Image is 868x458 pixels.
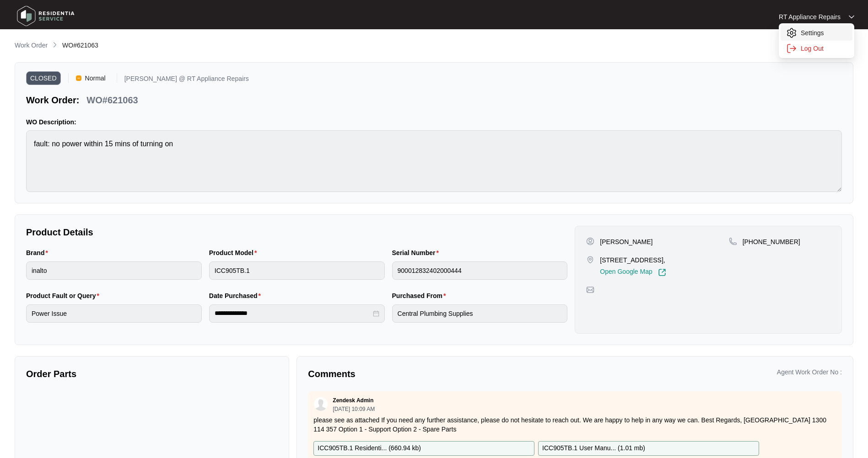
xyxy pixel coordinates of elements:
img: settings icon [786,27,797,38]
a: Open Google Map [600,268,666,277]
p: Work Order: [26,94,79,107]
p: WO#621063 [86,94,138,107]
input: Product Model [209,261,385,280]
input: Brand [26,261,202,280]
p: Comments [308,367,568,380]
label: Brand [26,248,52,257]
img: user-pin [586,237,594,245]
img: chevron-right [51,41,59,48]
p: ICC905TB.1 Residenti... ( 660.94 kb ) [318,443,421,453]
p: [PHONE_NUMBER] [743,237,800,246]
p: Settings [801,28,847,37]
span: Normal [81,71,109,85]
p: WO Description: [26,117,842,127]
p: [PERSON_NAME] @ RT Appliance Repairs [124,75,249,85]
p: Agent Work Order No : [777,367,842,377]
img: map-pin [729,237,737,245]
label: Product Fault or Query [26,291,103,300]
img: residentia service logo [14,2,78,30]
p: [STREET_ADDRESS], [600,256,666,265]
label: Serial Number [392,248,442,257]
p: ICC905TB.1 User Manu... ( 1.01 mb ) [542,443,645,453]
p: please see as attached If you need any further assistance, please do not hesitate to reach out. W... [313,415,836,434]
img: map-pin [586,286,594,294]
img: map-pin [586,256,594,264]
p: Product Details [26,226,567,239]
p: [PERSON_NAME] [600,237,652,246]
span: WO#621063 [62,42,98,49]
label: Product Model [209,248,261,257]
input: Date Purchased [215,309,371,318]
input: Product Fault or Query [26,304,202,323]
span: CLOSED [26,71,61,85]
img: Link-External [658,268,666,277]
img: settings icon [786,43,797,54]
p: RT Appliance Repairs [779,12,841,21]
label: Date Purchased [209,291,264,300]
p: [DATE] 10:09 AM [333,406,375,412]
img: Vercel Logo [76,75,81,81]
p: Zendesk Admin [333,397,373,404]
img: user.svg [314,397,328,411]
label: Purchased From [392,291,450,300]
p: Work Order [15,41,48,50]
input: Purchased From [392,304,568,323]
p: Log Out [801,44,847,53]
a: Work Order [13,41,49,51]
p: Order Parts [26,367,278,380]
img: dropdown arrow [849,15,854,19]
input: Serial Number [392,261,568,280]
textarea: fault: no power within 15 mins of turning on [26,130,842,192]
